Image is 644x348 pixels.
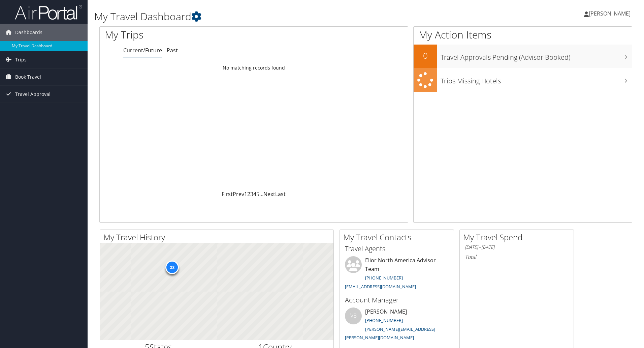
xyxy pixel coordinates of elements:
[15,51,27,68] span: Trips
[15,24,42,41] span: Dashboards
[123,47,162,54] a: Current/Future
[345,295,449,305] h3: Account Manager
[365,275,403,281] a: [PHONE_NUMBER]
[222,190,233,198] a: First
[584,3,637,24] a: [PERSON_NAME]
[342,256,452,292] li: Elior North America Advisor Team
[365,317,403,323] a: [PHONE_NUMBER]
[167,47,178,54] a: Past
[414,28,632,42] h1: My Action Items
[244,190,247,198] a: 1
[165,261,179,274] div: 33
[275,190,286,198] a: Last
[465,253,569,261] h6: Total
[463,232,574,243] h2: My Travel Spend
[465,244,569,250] h6: [DATE] - [DATE]
[233,190,244,198] a: Prev
[15,69,41,85] span: Book Travel
[247,190,250,198] a: 2
[343,232,454,243] h2: My Travel Contacts
[441,49,632,62] h3: Travel Approvals Pending (Advisor Booked)
[15,4,82,20] img: airportal-logo.png
[100,62,408,74] td: No matching records found
[345,244,449,253] h3: Travel Agents
[589,10,631,17] span: [PERSON_NAME]
[263,190,275,198] a: Next
[15,86,51,103] span: Travel Approval
[414,68,632,92] a: Trips Missing Hotels
[342,307,452,344] li: [PERSON_NAME]
[105,28,275,42] h1: My Trips
[345,307,362,324] div: VB
[259,190,263,198] span: …
[103,232,333,243] h2: My Travel History
[441,73,632,86] h3: Trips Missing Hotels
[94,9,456,24] h1: My Travel Dashboard
[256,190,259,198] a: 5
[414,50,437,61] h2: 0
[345,284,416,290] a: [EMAIL_ADDRESS][DOMAIN_NAME]
[414,45,632,68] a: 0Travel Approvals Pending (Advisor Booked)
[250,190,253,198] a: 3
[253,190,256,198] a: 4
[345,326,435,341] a: [PERSON_NAME][EMAIL_ADDRESS][PERSON_NAME][DOMAIN_NAME]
